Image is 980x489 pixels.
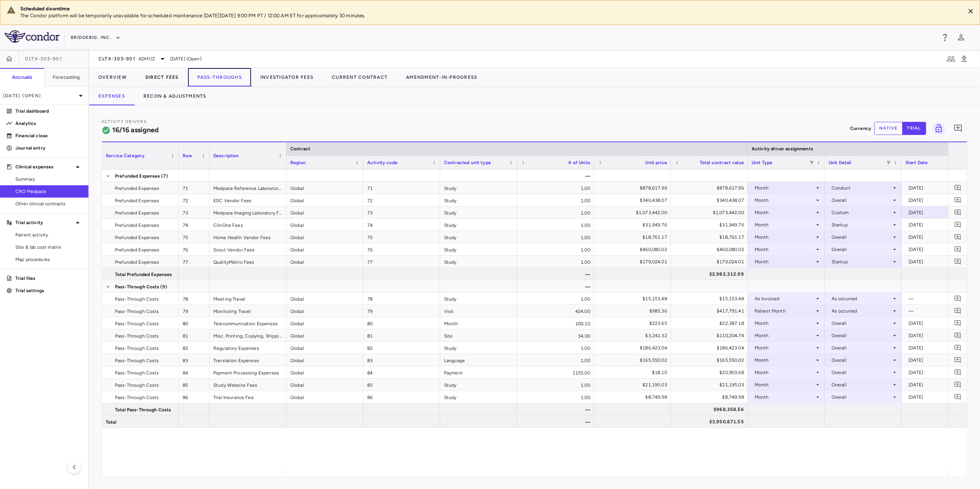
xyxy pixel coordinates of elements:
span: Prefunded Expenses [115,207,160,219]
button: Pass-Throughs [188,68,251,86]
div: 82 [179,342,210,354]
button: Expenses [89,87,134,105]
div: Site [440,329,517,341]
button: Add comment [952,122,965,135]
button: Add comment [953,256,963,267]
div: 79 [363,305,440,317]
span: Lock grid [929,122,945,135]
div: [DATE] [908,391,970,403]
p: Currency [850,125,871,132]
div: Global [286,379,363,391]
div: Overall [832,317,892,329]
p: [DATE] (Open) [3,92,76,99]
div: Payment Processing Expenses [210,366,286,378]
div: $165,550.02 [601,354,667,366]
div: [DATE] [908,379,970,391]
div: $165,550.02 [678,354,744,366]
div: Overall [832,391,892,403]
p: Clinical expenses [15,163,73,170]
button: Add comment [953,367,963,378]
div: Month [755,366,815,379]
div: Study [440,293,517,304]
button: BridgeBio, Inc. [71,32,121,44]
div: 100.10 [517,317,594,329]
div: — [517,170,594,181]
p: Trial activity [15,219,73,226]
span: Unit price [646,160,667,165]
div: $18,761.17 [678,231,744,243]
div: Global [286,182,363,194]
p: Financial close [15,132,82,139]
button: trial [902,122,926,135]
span: Unit Type [752,160,772,165]
span: Prefunded Expenses [115,231,160,244]
svg: Add comment [954,184,962,191]
div: Month [755,354,815,366]
button: Add comment [953,293,963,304]
div: Telecommunication Expenses [210,317,286,329]
div: Medpace Reference Laboratory Fees [210,182,286,194]
div: $1,073,442.00 [678,206,744,219]
div: $878,617.96 [601,182,667,194]
button: Add comment [953,318,963,328]
div: Month [755,391,815,403]
div: $8,749.98 [678,391,744,403]
div: 85 [363,379,440,391]
div: Overall [832,231,892,243]
span: Contract [290,146,310,151]
button: native [874,122,903,135]
div: Month [755,194,815,206]
svg: Add comment [954,196,962,204]
div: $179,024.01 [601,256,667,268]
div: 1.00 [517,194,594,206]
div: Visit [440,305,517,317]
div: 1.00 [517,379,594,391]
div: [DATE] [908,182,970,194]
div: Study [440,379,517,391]
svg: Add comment [954,233,962,241]
div: 84 [363,366,440,378]
div: Global [286,391,363,403]
svg: Add comment [954,393,962,401]
div: $20,903.68 [678,366,744,379]
div: 83 [363,354,440,366]
div: 80 [179,317,210,329]
div: $186,423.04 [601,342,667,354]
button: Add comment [953,355,963,365]
div: Study [440,231,517,243]
div: 1.00 [517,182,594,194]
div: Medpace Imaging Laboratory Fees [210,206,286,218]
div: 86 [363,391,440,403]
span: CLTX-305-901 [25,56,62,62]
div: $985.36 [601,305,667,317]
div: [DATE] [908,342,970,354]
img: logo-full-SnFGN8VE.png [5,30,60,43]
div: Month [755,243,815,256]
svg: Add comment [954,258,962,265]
span: Unit Detail [829,160,852,165]
div: [DATE] [908,256,970,268]
span: CLTX-305-901 [98,56,135,62]
span: Service Category [106,153,145,158]
div: $15,153.48 [678,293,744,305]
span: Pass-Through Costs [115,367,159,379]
button: Direct Fees [136,68,188,86]
div: — [517,280,594,292]
div: $186,423.04 [678,342,744,354]
svg: Add comment [954,319,962,327]
div: $179,024.01 [678,256,744,268]
div: Overall [832,329,892,342]
div: Global [286,231,363,243]
div: [DATE] [908,317,970,329]
button: Add comment [953,244,963,254]
svg: Add comment [953,124,963,133]
button: Add comment [953,195,963,205]
div: 1155.00 [517,366,594,378]
div: 75 [179,231,210,243]
button: Overview [89,68,136,86]
div: — [517,268,594,280]
div: Month [755,206,815,219]
div: Overall [832,366,892,379]
div: Payment [440,366,517,378]
div: $8,749.98 [601,391,667,403]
